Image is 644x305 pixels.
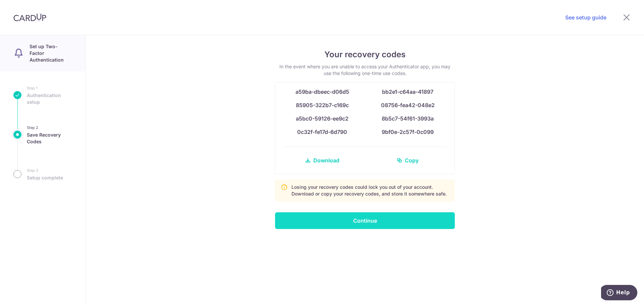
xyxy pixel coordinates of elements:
span: bb2e1-c64aa-41897 [382,88,433,95]
span: Help [15,5,29,11]
p: In the event where you are unable to access your Authenticator app, you may use the following one... [275,63,455,77]
small: Step 3 [27,167,63,174]
span: a5bc0-59126-ee9c2 [296,115,348,122]
span: 08756-fea42-048e2 [381,102,435,108]
input: Continue [275,212,455,229]
span: 8b5c7-54f61-3993a [382,115,434,122]
span: 0c32f-fe17d-6d790 [297,129,347,135]
span: a59ba-dbeec-d06d5 [296,88,349,95]
a: Download [283,152,361,168]
a: Copy [369,152,446,168]
span: Download [313,156,339,164]
span: Copy [405,156,419,164]
span: 9bf0e-2c57f-0c099 [382,129,434,135]
p: Set up Two-Factor Authentication [30,43,72,63]
span: Authentication setup [27,92,72,105]
h4: Your recovery codes [275,49,455,61]
iframe: Opens a widget where you can find more information [601,285,637,302]
img: CardUp [13,13,46,21]
span: Save Recovery Codes [27,132,72,145]
small: Step 1 [27,85,72,91]
a: See setup guide [565,13,606,21]
p: Losing your recovery codes could lock you out of your account. Download or copy your recovery cod... [291,184,449,197]
span: 85905-322b7-c169c [296,102,349,108]
span: Setup complete [27,174,63,181]
small: Step 2 [27,124,72,131]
